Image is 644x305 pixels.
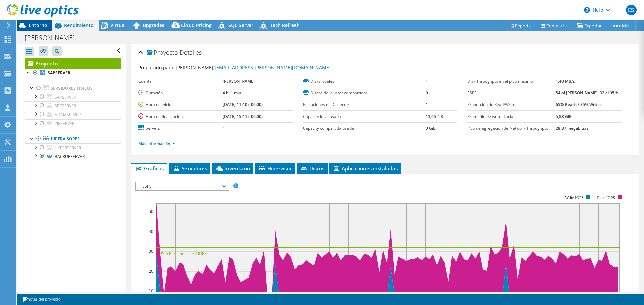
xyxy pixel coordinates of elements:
label: Cuenta [138,78,222,85]
label: Hora de inicio [138,101,222,108]
label: Promedio de write diaria [467,113,555,120]
a: SAPSERVER [25,93,121,101]
b: 1 [426,102,428,107]
b: 5,83 GiB [556,113,572,119]
span: ESPS [139,182,225,190]
span: Aplicaciones instaladas [333,165,398,172]
span: Cloud Pricing [181,22,212,28]
a: SECSERVER [25,101,121,110]
label: Duración [138,90,222,96]
label: Disks locales [303,78,426,85]
span: Proyecto [147,49,178,56]
label: Capacity compartida usada [303,125,426,132]
label: Disk Throughput en el pico máximo [467,78,555,85]
text: 20 [149,268,153,274]
a: ZIPSERVER [25,119,121,128]
a: Servidores físicos [25,84,121,93]
label: Servers [138,125,222,132]
a: Exportar [572,20,607,31]
text: 30 [149,248,153,254]
b: 4 h, 1 min. [223,90,243,96]
a: Compartir [536,20,572,31]
label: Preparado para: [138,64,175,71]
span: BACKUPSERVER [55,154,85,159]
text: 10 [149,288,153,294]
span: SECSERVER [55,103,76,109]
label: Hora de finalización [138,113,222,120]
b: 1 [426,78,428,84]
label: Pico de agregación de Network Throughput [467,125,555,132]
label: Capacity local usada [303,113,426,120]
b: 1,40 MB/s [556,78,575,84]
span: Rendimiento [64,22,94,28]
text: 95th Percentile = 32 IOPS [160,251,207,256]
b: 0 [426,90,428,96]
b: [DATE] 15:11 (-06:00) [223,113,263,119]
a: BACKUPSERVER [25,152,121,161]
a: Reports [504,20,536,31]
text: Read IOPS [597,195,615,200]
text: Write IOPS [565,195,584,200]
b: 1 [223,125,225,131]
a: [EMAIL_ADDRESS][PERSON_NAME][DOMAIN_NAME] [215,64,331,71]
span: Discos [300,165,324,172]
b: SAPSERVER [48,70,70,76]
a: Proyecto [25,58,121,69]
span: SAPSERVER [55,94,76,100]
a: Hipervisores [25,135,121,143]
b: 54 al [PERSON_NAME], 32 al 95 % [556,90,619,96]
b: 0 GiB [426,125,436,131]
span: Entorno [29,22,47,28]
h1: [PERSON_NAME] [22,34,85,42]
b: 13,65 TiB [426,113,443,119]
text: 40 [149,229,153,234]
a: notas del proyecto [18,295,65,304]
span: Tech Refresh [270,22,300,28]
span: Servidores [173,165,207,172]
span: [PERSON_NAME], [176,64,331,71]
a: HYPERSERVER [25,143,121,152]
b: [PERSON_NAME] [223,78,255,84]
b: 65% Reads / 35% Writes [556,102,602,107]
span: Upgrades [143,22,164,28]
span: ADAMSERVER [55,112,81,118]
a: ADAMSERVER [25,110,121,119]
label: Discos del clúster compartidos [303,90,426,96]
b: 28,37 megabits/s [556,125,589,131]
span: SQL Server [228,22,253,28]
label: Proporción de Read/Write [467,101,555,108]
span: Hipervisor [258,165,292,172]
b: [DATE] 11:10 (-06:00) [223,102,263,107]
a: SAPSERVER [25,69,121,77]
span: Gráficos [135,165,164,172]
span: Inventario [215,165,250,172]
span: ES [626,5,637,15]
a: Más información [138,141,175,146]
label: ESPS [467,90,555,96]
label: Ejecuciones del Collector [303,101,426,108]
span: Detalles [180,48,202,56]
text: 50 [149,209,153,214]
a: Más [607,20,636,31]
span: HYPERSERVER [55,145,81,151]
span: Virtual [110,22,126,28]
span: ZIPSERVER [55,121,74,126]
svg: \n [584,7,590,13]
